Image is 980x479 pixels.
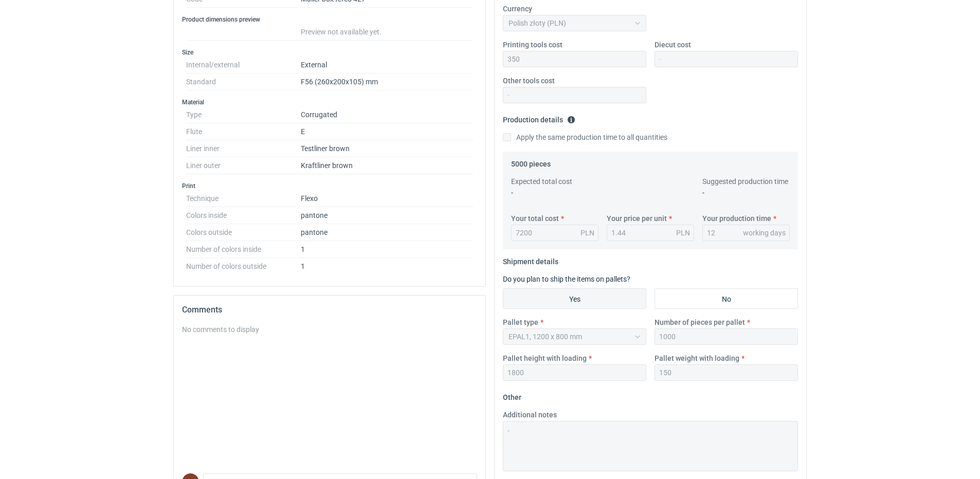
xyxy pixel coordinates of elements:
[655,353,739,363] label: Pallet weight with loading
[301,106,473,123] dd: Corrugated
[676,228,690,238] div: PLN
[503,76,555,86] label: Other tools cost
[186,140,301,157] dt: Liner inner
[186,190,301,207] dt: Technique
[186,123,301,140] dt: Flute
[702,213,771,224] label: Your production time
[655,317,745,327] label: Number of pieces per pallet
[511,176,572,187] label: Expected total cost
[182,15,477,24] h3: Product dimensions preview
[655,40,691,50] label: Diecut cost
[301,207,473,224] dd: pantone
[182,182,477,190] h3: Print
[186,106,301,123] dt: Type
[186,157,301,174] dt: Liner outer
[511,213,559,224] label: Your total cost
[186,241,301,258] dt: Number of colors inside
[301,57,473,73] dd: External
[301,224,473,241] dd: pantone
[301,28,382,36] span: Preview not available yet.
[503,253,558,266] legend: Shipment details
[503,389,521,401] legend: Other
[182,98,477,106] h3: Material
[503,317,538,327] label: Pallet type
[503,410,557,420] label: Additional notes
[702,176,788,187] label: Suggested production time
[186,73,301,90] dt: Standard
[182,48,477,57] h3: Size
[301,241,473,258] dd: 1
[301,73,473,90] dd: F56 (260x200x105) mm
[503,353,587,363] label: Pallet height with loading
[511,156,551,168] legend: 5000 pieces
[301,157,473,174] dd: Kraftliner brown
[186,258,301,270] dt: Number of colors outside
[580,228,594,238] div: PLN
[503,275,630,283] label: Do you plan to ship the items on pallets?
[503,132,667,142] label: Apply the same production time to all quantities
[301,258,473,270] dd: 1
[503,112,575,124] legend: Production details
[702,188,790,198] p: -
[301,123,473,140] dd: E
[301,140,473,157] dd: Testliner brown
[186,207,301,224] dt: Colors inside
[511,188,598,198] p: -
[743,228,786,238] div: working days
[503,4,532,14] label: Currency
[182,324,477,335] div: No comments to display
[186,57,301,73] dt: Internal/external
[503,40,562,50] label: Printing tools cost
[301,190,473,207] dd: Flexo
[503,421,798,471] textarea: -
[607,213,667,224] label: Your price per unit
[186,224,301,241] dt: Colors outside
[182,304,477,316] h2: Comments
